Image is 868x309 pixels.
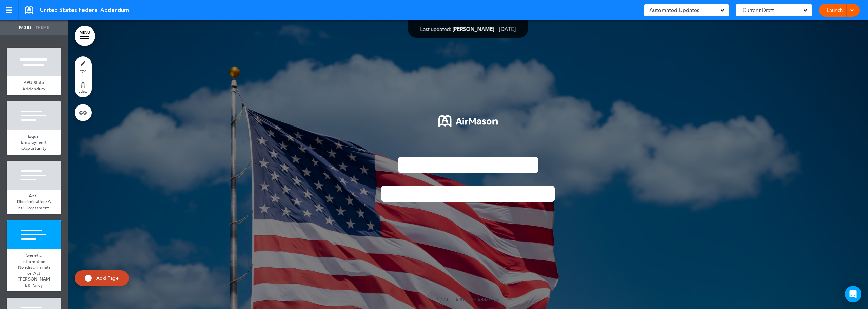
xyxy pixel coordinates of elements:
div: — [420,26,516,32]
span: 1 / 14 [437,297,448,302]
a: APU State Addendum [7,76,61,95]
img: add.svg [85,275,92,282]
a: Pages [17,20,34,35]
a: Anti-Discrimination/Anti-Harassment [7,190,61,214]
div: Open Intercom Messenger [845,286,861,302]
a: Theme [34,20,51,35]
a: Launch [824,4,845,17]
span: Genetic Information Nondiscrimination Act ([PERSON_NAME]) Policy [18,252,50,288]
span: United States Federal Addendum [40,6,129,14]
span: Anti-Discrimination/Anti-Harassment [17,193,51,211]
a: style [75,56,92,77]
img: 1722553576973-Airmason_logo_White.png [438,115,498,127]
span: Current Draft [743,5,774,15]
span: — [450,297,454,302]
span: Equal Employment Opportunity [21,133,47,151]
span: Automated Updates [649,5,699,15]
a: delete [75,77,92,97]
a: Add Page [75,270,129,286]
a: Genetic Information Nondiscrimination Act ([PERSON_NAME]) Policy [7,249,61,291]
span: [PERSON_NAME] [453,26,494,32]
span: Add Page [96,275,119,281]
span: style [80,69,86,73]
a: Equal Employment Opportunity [7,130,61,155]
span: delete [79,89,87,93]
span: Last updated: [420,26,451,32]
a: MENU [75,26,95,46]
span: APU State Addendum [22,80,45,92]
span: [DATE] [499,26,516,32]
span: APU State Addendum [455,297,499,302]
